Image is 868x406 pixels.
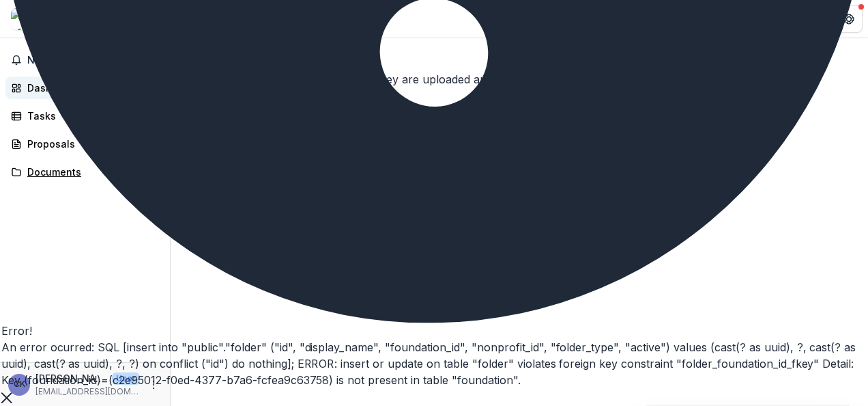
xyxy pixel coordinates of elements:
[171,71,868,87] p: Files and folders will appear here once they are uploaded and assigned to your nonprofit.
[38,21,76,33] span: Nonprofit
[5,77,164,99] a: Dashboard
[171,38,868,55] h3: Documents
[27,137,154,151] div: Proposals
[5,49,164,71] button: Notifications
[5,105,164,127] a: Tasks
[182,12,235,26] div: Documents
[835,5,863,33] button: Get Help
[112,373,140,385] p: User
[14,380,25,389] div: Corinne Krepel
[145,5,164,33] button: Open entity switcher
[27,109,154,123] div: Tasks
[35,385,140,398] p: [EMAIL_ADDRESS][DOMAIN_NAME]
[27,165,154,179] div: Documents
[802,5,830,33] button: Partners
[145,377,162,393] button: More
[5,133,164,155] a: Proposals
[35,371,106,385] p: [PERSON_NAME]
[27,81,154,95] div: Dashboard
[5,161,164,183] a: Documents
[171,55,868,71] p: No files found
[11,8,33,30] img: Reform Jewish Commuity of Canada
[176,9,241,29] nav: breadcrumb
[27,55,159,66] span: Notifications
[38,6,140,21] div: Reform Jewish Commuity of [GEOGRAPHIC_DATA]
